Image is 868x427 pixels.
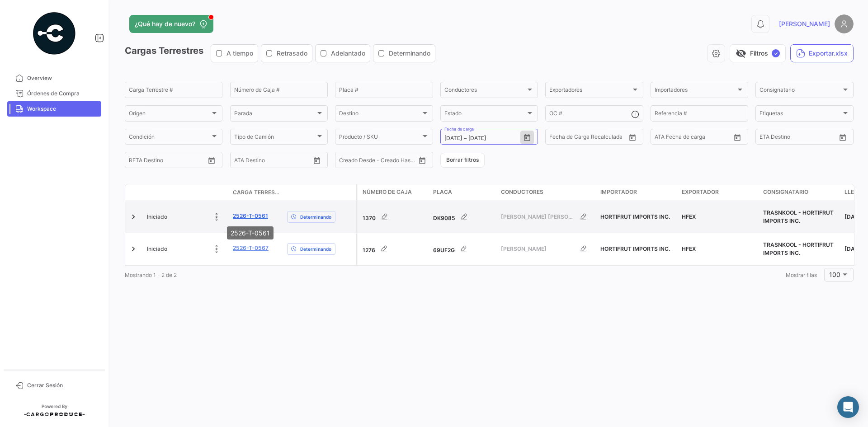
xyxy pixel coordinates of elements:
[429,184,497,201] datatable-header-cell: Placa
[7,86,101,101] a: Órdenes de Compra
[440,153,485,168] button: Borrar filtros
[763,188,808,196] span: Consignatario
[759,88,841,94] span: Consignatario
[129,15,213,33] button: ¿Qué hay de nuevo?
[129,244,138,253] a: Expand/Collapse Row
[233,188,280,197] span: Carga Terrestre #
[501,213,575,221] span: [PERSON_NAME] [PERSON_NAME]
[300,213,331,221] span: Determinando
[316,45,370,62] button: Adelantado
[331,49,365,58] span: Adelantado
[363,208,426,226] div: 1370
[464,135,467,141] span: –
[234,158,262,164] input: ATA Desde
[682,188,719,196] span: Exportador
[682,213,696,220] span: HFEX
[835,14,854,33] img: placeholder-user.png
[125,272,177,278] span: Mostrando 1 - 2 de 2
[339,158,373,164] input: Creado Desde
[600,213,670,220] span: HORTIFRUT IMPORTS INC.
[339,112,420,118] span: Destino
[730,44,786,62] button: visibility_offFiltros✓
[444,88,526,94] span: Conductores
[135,19,195,28] span: ¿Qué hay de nuevo?
[277,49,307,58] span: Retrasado
[572,135,608,141] input: Hasta
[363,240,426,258] div: 1276
[444,112,526,118] span: Estado
[736,48,746,59] span: visibility_off
[786,272,817,278] span: Mostrar filas
[836,131,849,144] button: Open calendar
[357,184,429,201] datatable-header-cell: Número de Caja
[234,135,316,141] span: Tipo de Camión
[147,213,167,221] span: Iniciado
[363,188,412,196] span: Número de Caja
[763,241,834,256] span: TRASNKOOL - HORTIFRUT IMPORTS INC.
[234,112,316,118] span: Parada
[626,131,639,144] button: Open calendar
[205,154,218,167] button: Open calendar
[763,209,834,224] span: TRASNKOOL - HORTIFRUT IMPORTS INC.
[597,184,678,201] datatable-header-cell: Importador
[233,212,268,220] a: 2526-T-0561
[689,135,725,141] input: ATA Hasta
[759,184,841,201] datatable-header-cell: Consignatario
[373,45,435,62] button: Determinando
[782,135,818,141] input: Hasta
[27,105,98,113] span: Workspace
[27,381,98,389] span: Cerrar Sesión
[283,189,356,196] datatable-header-cell: Delay Status
[433,208,494,226] div: DK9085
[227,226,274,239] div: 2526-T-0561
[211,45,258,62] button: A tiempo
[268,158,304,164] input: ATA Hasta
[655,135,682,141] input: ATA Desde
[143,189,229,196] datatable-header-cell: Estado
[549,135,566,141] input: Desde
[129,212,138,221] a: Expand/Collapse Row
[468,135,505,141] input: Hasta
[759,112,841,118] span: Etiquetas
[497,184,597,201] datatable-header-cell: Conductores
[790,44,854,62] button: Exportar.xlsx
[501,188,543,196] span: Conductores
[501,245,575,253] span: [PERSON_NAME]
[129,112,210,118] span: Origen
[433,240,494,258] div: 69UF2G
[772,49,780,57] span: ✓
[444,135,462,141] input: Desde
[339,135,420,141] span: Producto / SKU
[415,154,429,167] button: Open calendar
[433,188,452,196] span: Placa
[549,88,631,94] span: Exportadores
[27,74,98,82] span: Overview
[678,184,759,201] datatable-header-cell: Exportador
[600,188,637,196] span: Importador
[147,245,167,253] span: Iniciado
[310,154,324,167] button: Open calendar
[389,49,430,58] span: Determinando
[7,101,101,117] a: Workspace
[655,88,736,94] span: Importadores
[600,245,670,252] span: HORTIFRUT IMPORTS INC.
[229,185,283,200] datatable-header-cell: Carga Terrestre #
[7,70,101,86] a: Overview
[261,45,312,62] button: Retrasado
[829,271,840,278] span: 100
[759,135,776,141] input: Desde
[233,244,269,252] a: 2526-T-0567
[32,11,77,56] img: powered-by.png
[682,245,696,252] span: HFEX
[129,158,145,164] input: Desde
[151,158,188,164] input: Hasta
[731,131,744,144] button: Open calendar
[129,135,210,141] span: Condición
[226,49,253,58] span: A tiempo
[125,44,438,62] h3: Cargas Terrestres
[837,396,859,418] div: Abrir Intercom Messenger
[520,131,534,144] button: Open calendar
[379,158,415,164] input: Creado Hasta
[27,89,98,98] span: Órdenes de Compra
[779,19,830,28] span: [PERSON_NAME]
